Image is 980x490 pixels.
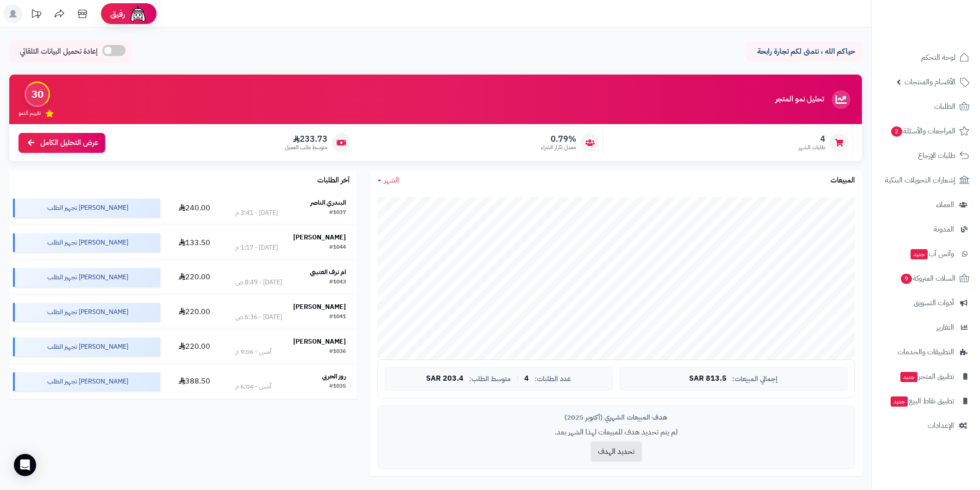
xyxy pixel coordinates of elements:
[329,347,346,357] div: #1036
[591,441,642,462] button: تحديد الهدف
[918,149,955,162] span: طلبات الإرجاع
[235,313,282,322] div: [DATE] - 6:36 ص
[877,144,974,167] a: طلبات الإرجاع
[541,134,576,144] span: 0.79%
[911,249,928,259] span: جديد
[877,194,974,216] a: العملاء
[317,176,350,185] h3: آخر الطلبات
[19,109,41,117] span: تقييم النمو
[877,390,974,412] a: تطبيق نقاط البيعجديد
[40,138,98,148] span: عرض التحليل الكامل
[877,365,974,388] a: تطبيق المتجرجديد
[235,382,271,391] div: أمس - 6:04 م
[329,208,346,218] div: #1037
[830,176,855,185] h3: المبيعات
[13,338,160,356] div: [PERSON_NAME] تجهيز الطلب
[322,371,346,381] strong: روز الحربي
[877,292,974,314] a: أدوات التسويق
[901,274,912,284] span: 9
[235,347,271,357] div: أمس - 9:06 م
[877,95,974,118] a: الطلبات
[900,372,917,382] span: جديد
[934,223,954,236] span: المدونة
[329,313,346,322] div: #1041
[426,375,464,383] span: 203.4 SAR
[891,396,908,407] span: جديد
[877,341,974,363] a: التطبيقات والخدمات
[235,278,282,287] div: [DATE] - 8:49 ص
[877,120,974,142] a: المراجعات والأسئلة2
[891,126,902,137] span: 2
[285,134,327,144] span: 233.73
[877,46,974,69] a: لوحة التحكم
[890,395,954,408] span: تطبيق نقاط البيع
[25,5,48,25] a: تحديثات المنصة
[534,375,571,383] span: عدد الطلبات:
[13,303,160,321] div: [PERSON_NAME] تجهيز الطلب
[910,247,954,260] span: وآتس آب
[798,134,825,144] span: 4
[310,267,346,277] strong: ام ترف العتيبي
[877,415,974,437] a: الإعدادات
[877,267,974,289] a: السلات المتروكة9
[524,375,529,383] span: 4
[899,370,954,383] span: تطبيق المتجر
[541,144,576,151] span: معدل تكرار الشراء
[905,75,955,88] span: الأقسام والمنتجات
[469,375,511,383] span: متوسط الطلب:
[19,133,105,153] a: عرض التحليل الكامل
[164,260,225,295] td: 220.00
[928,419,954,432] span: الإعدادات
[20,46,98,57] span: إعادة تحميل البيانات التلقائي
[384,175,399,186] span: الشهر
[164,226,225,260] td: 133.50
[934,100,955,113] span: الطلبات
[329,278,346,287] div: #1043
[877,218,974,240] a: المدونة
[293,337,346,346] strong: [PERSON_NAME]
[164,191,225,225] td: 240.00
[936,321,954,334] span: التقارير
[921,51,955,64] span: لوحة التحكم
[753,46,855,57] p: حياكم الله ، نتمنى لكم تجارة رابحة
[293,302,346,312] strong: [PERSON_NAME]
[900,272,955,285] span: السلات المتروكة
[516,375,519,382] span: |
[898,346,954,358] span: التطبيقات والخدمات
[164,364,225,399] td: 388.50
[110,8,125,19] span: رفيق
[798,144,825,151] span: طلبات الشهر
[877,316,974,339] a: التقارير
[877,169,974,191] a: إشعارات التحويلات البنكية
[164,330,225,364] td: 220.00
[285,144,327,151] span: متوسط طلب العميل
[13,268,160,287] div: [PERSON_NAME] تجهيز الطلب
[235,243,278,252] div: [DATE] - 1:17 م
[890,125,955,138] span: المراجعات والأسئلة
[914,296,954,309] span: أدوات التسويق
[329,243,346,252] div: #1044
[689,375,727,383] span: 813.5 SAR
[329,382,346,391] div: #1035
[13,372,160,391] div: [PERSON_NAME] تجهيز الطلب
[917,24,971,43] img: logo-2.png
[377,175,399,186] a: الشهر
[235,208,278,218] div: [DATE] - 3:41 م
[310,198,346,207] strong: البندري الناصر
[936,198,954,211] span: العملاء
[13,199,160,217] div: [PERSON_NAME] تجهيز الطلب
[732,375,778,383] span: إجمالي المبيعات:
[885,174,955,187] span: إشعارات التحويلات البنكية
[13,233,160,252] div: [PERSON_NAME] تجهيز الطلب
[293,232,346,242] strong: [PERSON_NAME]
[775,95,824,104] h3: تحليل نمو المتجر
[164,295,225,329] td: 220.00
[877,243,974,265] a: وآتس آبجديد
[14,454,36,476] div: Open Intercom Messenger
[385,427,848,438] p: لم يتم تحديد هدف للمبيعات لهذا الشهر بعد.
[129,5,147,23] img: ai-face.png
[385,413,848,422] div: هدف المبيعات الشهري (أكتوبر 2025)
